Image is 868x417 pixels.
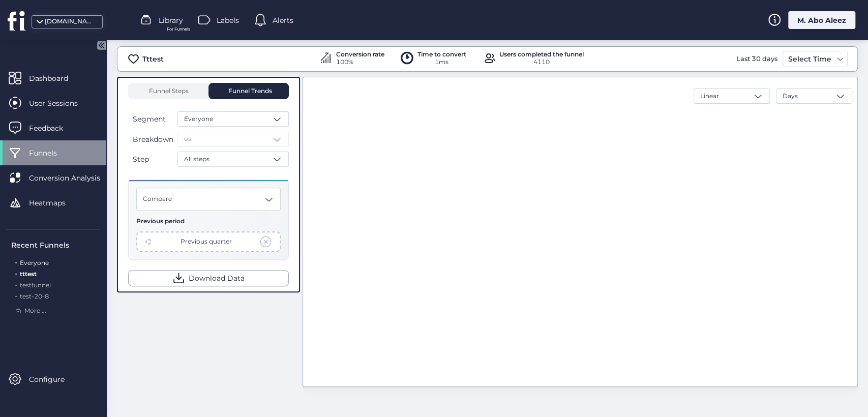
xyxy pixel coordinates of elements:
[189,273,245,284] span: Download Data
[184,114,213,124] span: Everyone
[29,374,80,385] span: Configure
[184,155,209,164] span: All steps
[499,51,584,57] div: Users completed the funnel
[20,270,37,278] span: tttest
[786,53,834,65] div: Select Time
[734,51,780,67] div: Last 30 days
[20,292,49,300] span: test-20-8
[128,133,175,145] button: Breakdown
[133,134,173,145] span: Breakdown
[136,217,281,226] div: Previous period
[788,11,855,29] div: M. Abo Aleez
[29,73,83,84] span: Dashboard
[29,197,81,208] span: Heatmaps
[20,259,49,266] span: Everyone
[167,26,190,33] span: For Funnels
[15,279,17,289] span: .
[15,257,17,266] span: .
[159,15,183,26] span: Library
[133,154,149,165] span: Step
[29,98,93,109] span: User Sessions
[128,153,175,165] button: Step
[336,51,384,57] div: Conversion rate
[133,113,166,125] span: Segment
[45,17,96,26] div: [DOMAIN_NAME]
[29,147,72,159] span: Funnels
[128,270,289,286] button: Download Data
[417,57,466,67] div: 1ms
[143,194,172,204] span: Compare
[128,113,175,125] button: Segment
[29,172,115,184] span: Conversion Analysis
[142,53,164,65] div: Tttest
[226,88,272,94] span: Funnel Trends
[783,92,798,101] span: Days
[29,123,78,134] span: Feedback
[217,15,239,26] span: Labels
[273,15,293,26] span: Alerts
[24,306,46,316] span: More ...
[15,268,17,278] span: .
[417,51,466,57] div: Time to convert
[11,240,100,251] div: Recent Funnels
[336,57,384,67] div: 100%
[181,237,232,247] div: Previous quarter
[700,92,719,101] span: Linear
[499,57,584,67] div: 4110
[15,290,17,300] span: .
[148,88,189,94] span: Funnel Steps
[20,281,51,289] span: testfunnel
